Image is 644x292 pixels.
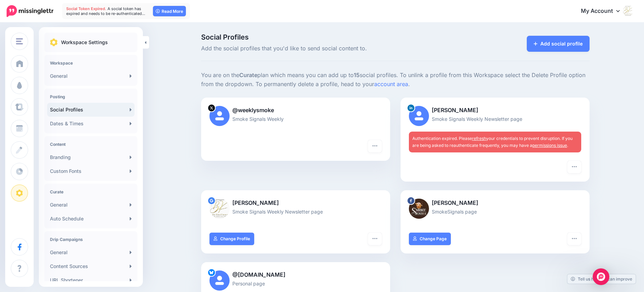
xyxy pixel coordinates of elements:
a: Tell us how we can improve [567,274,636,284]
a: General [47,245,135,259]
a: refresh [472,136,486,141]
p: You are on the plan which means you can add up to social profiles. To unlink a profile from this ... [201,71,590,89]
img: settings.png [50,39,58,46]
p: Workspace Settings [61,38,108,47]
span: Add the social profiles that you'd like to send social content to. [201,44,457,53]
a: Social Profiles [47,103,135,117]
img: user_default_image.png [209,106,230,126]
p: Personal page [209,280,382,287]
a: My Account [574,3,634,20]
img: 450544126_122157544124138260_7501521881711950031_n-bsa154400.jpg [409,199,429,219]
h4: Curate [50,189,132,194]
p: @[DOMAIN_NAME] [209,270,382,280]
a: Auto Schedule [47,212,135,226]
a: Branding [47,150,135,164]
div: Open Intercom Messenger [593,268,609,285]
a: account area [374,81,408,87]
a: General [47,69,135,83]
p: @weeklysmoke [209,106,382,115]
p: [PERSON_NAME] [209,199,382,208]
p: Smoke Signals Weekly [209,115,382,123]
h4: Content [50,142,132,147]
b: 15 [354,72,360,78]
a: Dates & Times [47,117,135,131]
a: Custom Fonts [47,164,135,178]
a: URL Shortener [47,273,135,287]
p: [PERSON_NAME] [409,106,581,115]
img: ACg8ocKXglD1UdKIND7T9cqoYhgOHZX6OprPRzWXjI4JL-RgvHDfq0QeCws96-c-89283.png [209,199,230,219]
h4: Posting [50,94,132,99]
a: Read More [153,6,186,16]
span: Authentication expired. Please your credentials to prevent disruption. If you are being asked to ... [412,136,573,148]
a: Change Page [409,233,451,245]
a: Content Sources [47,259,135,273]
img: menu.png [16,38,23,44]
a: General [47,198,135,212]
img: user_default_image.png [209,270,230,291]
p: Smoke Signals Weekly Newsletter page [209,208,382,216]
a: permissions issue [532,143,567,148]
p: [PERSON_NAME] [409,199,581,208]
span: Social Profiles [201,34,457,41]
span: Social Token Expired. [66,6,106,11]
b: Curate [239,72,257,78]
span: A social token has expired and needs to be re-authenticated… [66,6,145,16]
p: SmokeSignals page [409,208,581,216]
h4: Workspace [50,60,132,66]
a: Add social profile [527,36,590,52]
a: Change Profile [209,233,254,245]
img: user_default_image.png [409,106,429,126]
img: Missinglettr [7,5,53,17]
h4: Drip Campaigns [50,237,132,242]
p: Smoke Signals Weekly Newsletter page [409,115,581,123]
